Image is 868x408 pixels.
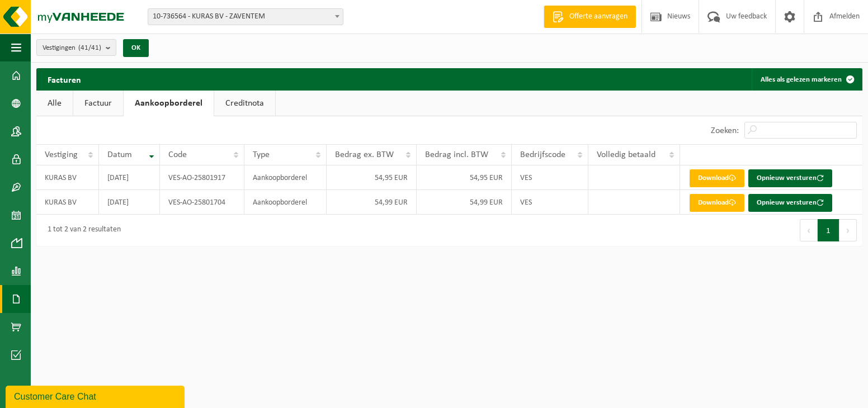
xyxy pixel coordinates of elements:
[99,165,160,190] td: [DATE]
[148,9,343,25] span: 10-736564 - KURAS BV - ZAVENTEM
[512,165,588,190] td: VES
[512,190,588,215] td: VES
[124,91,214,116] a: Aankoopborderel
[42,220,121,240] div: 1 tot 2 van 2 resultaten
[597,150,655,159] span: Volledig betaald
[36,190,99,215] td: KURAS BV
[520,150,565,159] span: Bedrijfscode
[45,150,78,159] span: Vestiging
[78,44,101,51] count: (41/41)
[123,39,149,57] button: OK
[214,91,275,116] a: Creditnota
[839,219,857,241] button: Next
[752,68,861,91] button: Alles als gelezen markeren
[748,169,832,187] button: Opnieuw versturen
[160,165,245,190] td: VES-AO-25801917
[73,91,123,116] a: Factuur
[335,150,394,159] span: Bedrag ex. BTW
[690,194,744,212] a: Download
[567,11,630,22] span: Offerte aanvragen
[253,150,270,159] span: Type
[690,169,744,187] a: Download
[160,190,245,215] td: VES-AO-25801704
[36,91,73,116] a: Alle
[417,190,512,215] td: 54,99 EUR
[148,8,343,25] span: 10-736564 - KURAS BV - ZAVENTEM
[99,190,160,215] td: [DATE]
[168,150,187,159] span: Code
[244,190,326,215] td: Aankoopborderel
[36,165,99,190] td: KURAS BV
[818,219,839,241] button: 1
[43,40,101,56] span: Vestigingen
[800,219,818,241] button: Previous
[244,165,326,190] td: Aankoopborderel
[107,150,132,159] span: Datum
[544,6,636,28] a: Offerte aanvragen
[36,39,116,56] button: Vestigingen(41/41)
[425,150,488,159] span: Bedrag incl. BTW
[6,383,187,408] iframe: chat widget
[327,190,417,215] td: 54,99 EUR
[417,165,512,190] td: 54,95 EUR
[327,165,417,190] td: 54,95 EUR
[748,194,832,212] button: Opnieuw versturen
[36,68,92,90] h2: Facturen
[711,126,739,135] label: Zoeken:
